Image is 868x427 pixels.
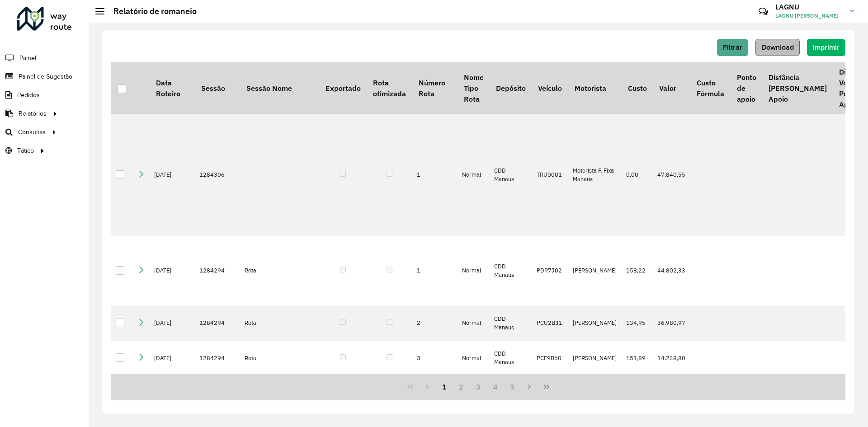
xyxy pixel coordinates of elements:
span: Pedidos [17,90,40,100]
span: Painel de Sugestão [19,72,72,81]
td: Normal [458,236,490,305]
td: Rota [240,341,319,376]
th: Custo Fórmula [690,62,730,114]
button: 5 [504,378,521,395]
button: Imprimir [807,39,845,56]
th: Motorista [568,62,622,114]
span: LAGNU [PERSON_NAME] [775,12,843,20]
td: TRU0001 [532,114,568,235]
td: CDD Manaus [490,305,532,341]
span: Filtrar [723,43,742,51]
td: 151,89 [622,341,653,376]
th: Sessão Nome [240,62,319,114]
td: [PERSON_NAME] [568,236,622,305]
td: 14.238,80 [653,341,690,376]
td: PCF9B60 [532,341,568,376]
td: 36.980,97 [653,305,690,341]
td: 0,00 [622,114,653,235]
th: Data Roteiro [150,62,195,114]
td: 47.840,55 [653,114,690,235]
button: Filtrar [717,39,748,56]
span: Relatórios [19,109,47,118]
td: [DATE] [150,236,195,305]
h2: Relatório de romaneio [104,6,197,16]
button: 2 [453,378,470,395]
td: Normal [458,305,490,341]
span: Consultas [18,127,46,137]
button: Last Page [538,378,555,395]
button: 4 [487,378,504,395]
th: Nome Tipo Rota [458,62,490,114]
td: [DATE] [150,305,195,341]
td: CDD Manaus [490,236,532,305]
span: Tático [17,146,34,155]
th: Valor [653,62,690,114]
td: 1 [412,236,458,305]
th: Ponto de apoio [731,62,762,114]
td: [PERSON_NAME] [568,341,622,376]
td: CDD Manaus [490,341,532,376]
td: Normal [458,341,490,376]
td: [DATE] [150,341,195,376]
a: Contato Rápido [754,2,773,21]
td: [DATE] [150,114,195,235]
h3: LAGNU [775,3,843,11]
td: 1 [412,114,458,235]
span: Imprimir [813,43,840,51]
td: Rota [240,305,319,341]
span: Download [761,43,794,51]
td: CDD Manaus [490,114,532,235]
button: Download [755,39,800,56]
button: 3 [470,378,487,395]
td: PDR7J02 [532,236,568,305]
button: Next Page [521,378,538,395]
th: Depósito [490,62,532,114]
th: Exportado [319,62,367,114]
th: Veículo [532,62,568,114]
td: 134,95 [622,305,653,341]
th: Sessão [195,62,240,114]
td: Rota [240,236,319,305]
td: Normal [458,114,490,235]
td: 1284294 [195,305,240,341]
td: 1284294 [195,236,240,305]
th: Rota otimizada [367,62,412,114]
td: 3 [412,341,458,376]
td: 2 [412,305,458,341]
td: 44.802,33 [653,236,690,305]
span: Painel [19,53,36,63]
td: 1284306 [195,114,240,235]
td: PCU2B31 [532,305,568,341]
td: [PERSON_NAME] [568,305,622,341]
td: Motorista F. Fixa Manaus [568,114,622,235]
th: Distância [PERSON_NAME] Apoio [762,62,833,114]
th: Número Rota [412,62,458,114]
td: 1284294 [195,341,240,376]
th: Custo [622,62,653,114]
button: 1 [436,378,453,395]
td: 158,22 [622,236,653,305]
